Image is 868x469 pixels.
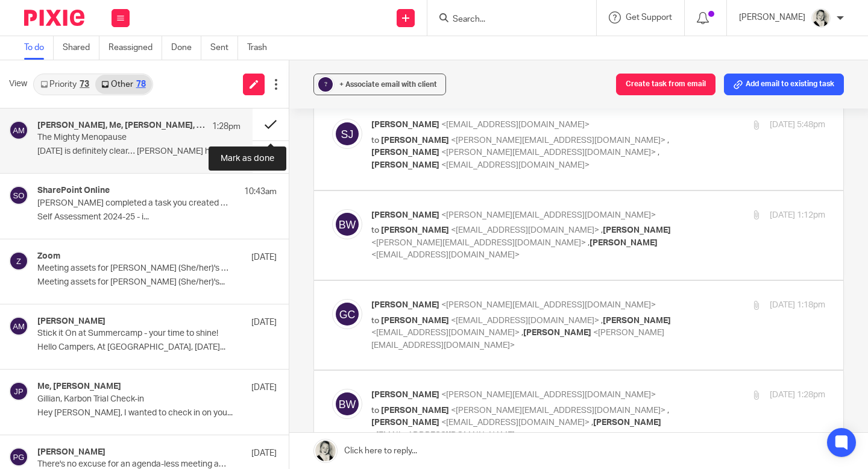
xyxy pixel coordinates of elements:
span: [PERSON_NAME] [371,301,439,309]
a: Sent [210,36,238,60]
span: [PERSON_NAME] [381,316,449,325]
p: [DATE] [251,447,277,459]
p: Self Assessment 2024-25 - i... [37,212,277,222]
span: <[PERSON_NAME][EMAIL_ADDRESS][DOMAIN_NAME]> [441,148,656,157]
p: [DATE] [251,251,277,263]
span: [PERSON_NAME] [371,161,439,169]
button: ? + Associate email with client [313,74,446,95]
a: To do [24,36,54,60]
p: Gillian, Karbon Trial Check-in [37,394,229,404]
a: Shared [63,36,99,60]
img: svg%3E [9,447,28,467]
img: svg%3E [9,186,28,205]
p: Hey [PERSON_NAME], I wanted to check in on you... [37,408,277,418]
sup: th [122,109,127,116]
img: svg%3E [9,121,28,140]
span: Annual Leave: [37,96,87,105]
p: [DATE] [251,316,277,329]
span: <[PERSON_NAME][EMAIL_ADDRESS][DOMAIN_NAME]> [441,211,656,219]
span: to [371,316,379,325]
p: [DATE] [251,382,277,394]
img: svg%3E [9,382,28,401]
a: Other78 [95,75,151,94]
span: , [601,226,603,234]
p: [DATE] 5:48pm [770,119,825,131]
img: svg%3E [332,389,362,419]
span: Get Support [626,13,672,22]
div: ? [318,77,333,92]
input: Search [451,14,560,25]
span: [PERSON_NAME] [603,226,671,234]
span: View [9,78,27,90]
span: to [371,406,379,415]
p: Stick it On at Summercamp - your time to shine! [37,329,229,339]
p: 1:28pm [212,121,241,133]
span: <[EMAIL_ADDRESS][DOMAIN_NAME]> [441,418,590,427]
p: [DATE] 1:12pm [770,209,825,222]
span: [PERSON_NAME] [593,418,661,427]
span: <[PERSON_NAME][EMAIL_ADDRESS][DOMAIN_NAME]> [371,329,664,350]
img: svg%3E [9,251,28,271]
span: , [658,148,659,157]
a: Done [171,36,201,60]
span: [PERSON_NAME] [371,391,439,399]
h4: [PERSON_NAME] [37,447,105,458]
span: , [591,418,593,427]
span: <[PERSON_NAME][EMAIL_ADDRESS][DOMAIN_NAME]> [451,136,665,145]
sup: th [34,109,39,116]
h4: [PERSON_NAME] [37,316,105,327]
span: [PERSON_NAME] [371,418,439,427]
img: Pixie [24,10,84,26]
h4: SharePoint Online [37,186,110,196]
span: [PERSON_NAME] [371,148,439,157]
p: [DATE] 1:28pm [770,389,825,401]
img: svg%3E [332,299,362,329]
span: <[EMAIL_ADDRESS][DOMAIN_NAME]> [371,431,520,439]
span: , [667,406,669,415]
span: , [588,239,590,247]
span: <[EMAIL_ADDRESS][DOMAIN_NAME]> [441,121,590,129]
p: [PERSON_NAME] completed a task you created​ in "Self Assessment 2024-25 - info for Fearless Finan... [37,198,229,209]
span: <[EMAIL_ADDRESS][DOMAIN_NAME]> [451,226,599,234]
span: <[PERSON_NAME][EMAIL_ADDRESS][DOMAIN_NAME]> [441,301,656,309]
div: 78 [136,80,146,89]
img: svg%3E [9,316,28,336]
button: Add email to existing task [724,74,844,95]
p: [DATE] 1:18pm [770,299,825,312]
span: <[PERSON_NAME][EMAIL_ADDRESS][DOMAIN_NAME]> [441,391,656,399]
span: <[EMAIL_ADDRESS][DOMAIN_NAME]> [451,316,599,325]
a: Reassigned [108,36,162,60]
h4: Zoom [37,251,60,262]
img: svg%3E [332,119,362,149]
span: [PERSON_NAME] [523,329,591,337]
div: 73 [80,80,89,89]
span: [PERSON_NAME] [381,406,449,415]
p: Meeting assets for [PERSON_NAME] (She/her)'s Personal Meeting Room are ready! [37,263,229,274]
span: <[EMAIL_ADDRESS][DOMAIN_NAME]> [371,329,520,337]
p: [PERSON_NAME] [739,11,805,24]
span: to [371,136,379,145]
span: [PERSON_NAME] [381,226,449,234]
span: , [667,136,669,145]
span: , [601,316,603,325]
img: DA590EE6-2184-4DF2-A25D-D99FB904303F_1_201_a.jpeg [811,8,831,28]
span: [PERSON_NAME] [590,239,658,247]
span: [PERSON_NAME] [371,211,439,219]
p: [DATE] is definitely clear… [PERSON_NAME] how about... [37,146,241,157]
p: The Mighty Menopause [37,133,200,143]
span: <[EMAIL_ADDRESS][DOMAIN_NAME]> [371,251,520,259]
button: Create task from email [616,74,715,95]
span: [PERSON_NAME] [371,121,439,129]
span: <[PERSON_NAME][EMAIL_ADDRESS][DOMAIN_NAME]> [371,239,586,247]
span: + Associate email with client [339,81,437,88]
span: , [521,329,523,337]
a: [EMAIL_ADDRESS][DOMAIN_NAME] [285,355,431,365]
a: Priority73 [34,75,95,94]
a: Trash [247,36,276,60]
p: Meeting assets for [PERSON_NAME] (She/her)'s... [37,277,277,288]
h4: Me, [PERSON_NAME] [37,382,121,392]
h4: [PERSON_NAME], Me, [PERSON_NAME], [PERSON_NAME] [37,121,206,131]
span: <[EMAIL_ADDRESS][DOMAIN_NAME]> [441,161,590,169]
span: <[PERSON_NAME][EMAIL_ADDRESS][DOMAIN_NAME]> [451,406,665,415]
